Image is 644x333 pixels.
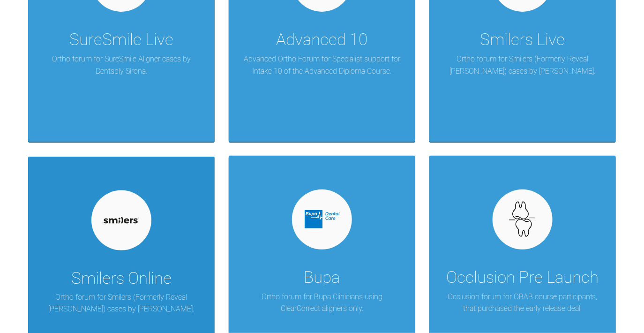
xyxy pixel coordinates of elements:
[443,53,602,77] p: Ortho forum for Smilers (Formerly Reveal [PERSON_NAME]) cases by [PERSON_NAME].
[443,291,602,315] p: Occlusion forum for OBAB course participants, that purchased the early release deal.
[42,53,201,77] p: Ortho forum for SureSmile Aligner cases by Dentsply Sirona.
[243,53,401,77] p: Advanced Ortho Forum for Specialist support for Intake 10 of the Advanced Diploma Course.
[104,217,140,224] img: smilers.ad3bdde1.svg
[505,201,541,237] img: occlusion.8ff7a01c.svg
[243,291,401,315] p: Ortho forum for Bupa Clinicians using ClearCorrect aligners only.
[480,27,565,53] div: Smilers Live
[304,265,340,291] div: Bupa
[42,292,201,316] p: Ortho forum for Smilers (Formerly Reveal [PERSON_NAME]) cases by [PERSON_NAME].
[304,210,340,229] img: bupa.55c1c82a.svg
[447,265,599,291] div: Occlusion Pre Launch
[277,27,368,53] div: Advanced 10
[71,265,172,292] div: Smilers Online
[69,27,173,53] div: SureSmile Live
